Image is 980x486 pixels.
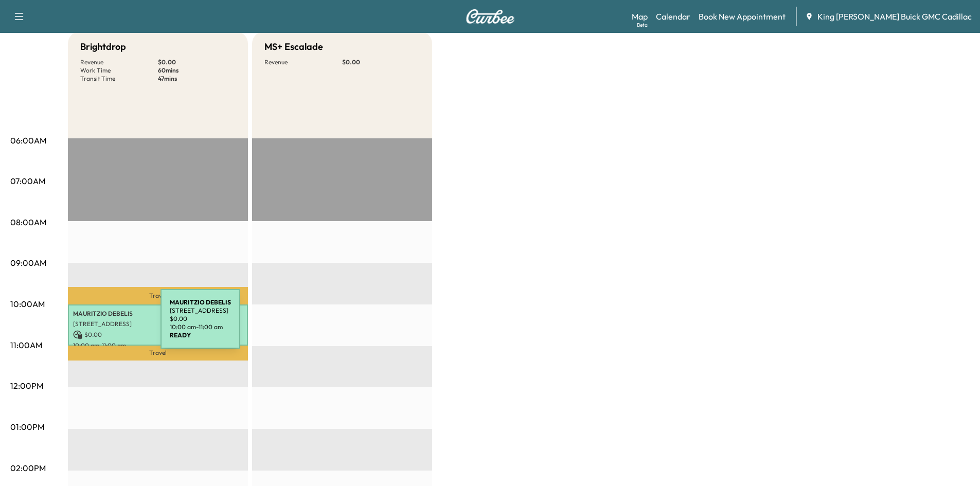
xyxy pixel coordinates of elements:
[73,320,243,328] p: [STREET_ADDRESS]
[10,339,42,351] p: 11:00AM
[10,421,44,433] p: 01:00PM
[158,58,236,66] p: $ 0.00
[10,380,43,392] p: 12:00PM
[73,310,243,318] p: MAURITZIO DEBELIS
[10,216,46,228] p: 08:00AM
[68,287,248,304] p: Travel
[342,58,420,66] p: $ 0.00
[170,298,231,306] b: MAURITZIO DEBELIS
[73,341,243,350] p: 10:00 am - 11:00 am
[80,40,126,54] h5: Brightdrop
[158,75,236,83] p: 47 mins
[73,330,243,339] p: $ 0.00
[10,298,45,310] p: 10:00AM
[264,40,323,54] h5: MS+ Escalade
[466,9,515,24] img: Curbee Logo
[170,307,231,315] p: [STREET_ADDRESS]
[10,175,45,187] p: 07:00AM
[80,58,158,66] p: Revenue
[80,75,158,83] p: Transit Time
[817,10,972,23] span: King [PERSON_NAME] Buick GMC Cadillac
[10,462,46,474] p: 02:00PM
[158,66,236,75] p: 60 mins
[632,10,648,23] a: MapBeta
[10,257,46,269] p: 09:00AM
[170,315,231,323] p: $ 0.00
[170,331,191,339] b: READY
[68,346,248,360] p: Travel
[10,134,46,147] p: 06:00AM
[170,323,231,331] p: 10:00 am - 11:00 am
[699,10,786,23] a: Book New Appointment
[80,66,158,75] p: Work Time
[264,58,342,66] p: Revenue
[656,10,690,23] a: Calendar
[637,21,648,29] div: Beta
